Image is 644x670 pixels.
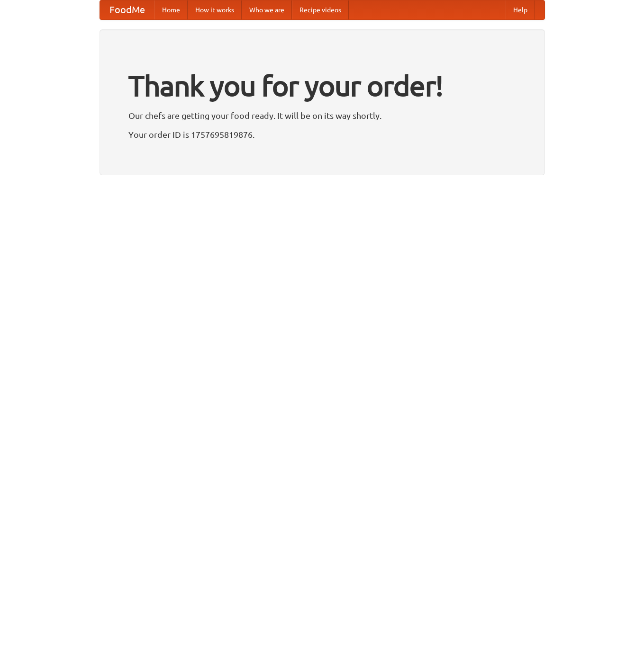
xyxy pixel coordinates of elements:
a: Help [506,0,535,19]
p: Our chefs are getting your food ready. It will be on its way shortly. [128,108,516,123]
a: How it works [188,0,242,19]
a: Who we are [242,0,292,19]
p: Your order ID is 1757695819876. [128,127,516,142]
h1: Thank you for your order! [128,63,516,108]
a: Home [154,0,188,19]
a: Recipe videos [292,0,349,19]
a: FoodMe [100,0,154,19]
